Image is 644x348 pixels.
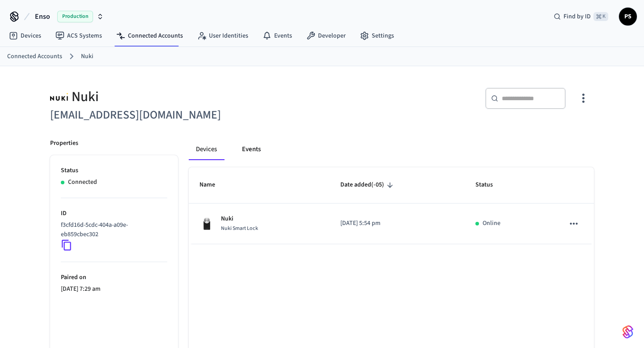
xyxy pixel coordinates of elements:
[189,139,594,160] div: connected account tabs
[199,178,227,192] span: Name
[68,178,97,187] p: Connected
[35,11,50,22] span: Enso
[547,8,615,25] div: Find by ID⌘ K
[50,139,78,148] p: Properties
[199,216,214,231] img: Nuki Smart Lock 3.0 Pro Black, Front
[2,28,48,44] a: Devices
[190,28,255,44] a: User Identities
[61,166,167,175] p: Status
[475,178,504,192] span: Status
[255,28,299,44] a: Events
[483,219,500,228] p: Online
[620,8,636,25] span: PS
[353,28,401,44] a: Settings
[593,12,608,21] span: ⌘ K
[57,11,93,22] span: Production
[7,52,62,61] a: Connected Accounts
[61,284,167,294] p: [DATE] 7:29 am
[563,12,591,21] span: Find by ID
[50,88,68,106] img: Nuki Logo, Square
[221,225,258,232] span: Nuki Smart Lock
[340,178,396,192] span: Date added(-05)
[81,52,93,61] a: Nuki
[623,325,633,339] img: SeamLogoGradient.69752ec5.svg
[61,273,167,282] p: Paired on
[619,8,637,25] button: PS
[235,139,268,160] button: Events
[109,28,190,44] a: Connected Accounts
[340,219,454,228] p: [DATE] 5:54 pm
[50,88,317,106] div: Nuki
[50,106,317,124] h6: [EMAIL_ADDRESS][DOMAIN_NAME]
[61,221,164,239] p: f3cfd16d-5cdc-404a-a09e-eb859cbec302
[189,139,224,160] button: Devices
[189,167,594,244] table: sticky table
[299,28,353,44] a: Developer
[48,28,109,44] a: ACS Systems
[61,209,167,218] p: ID
[221,214,258,224] p: Nuki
